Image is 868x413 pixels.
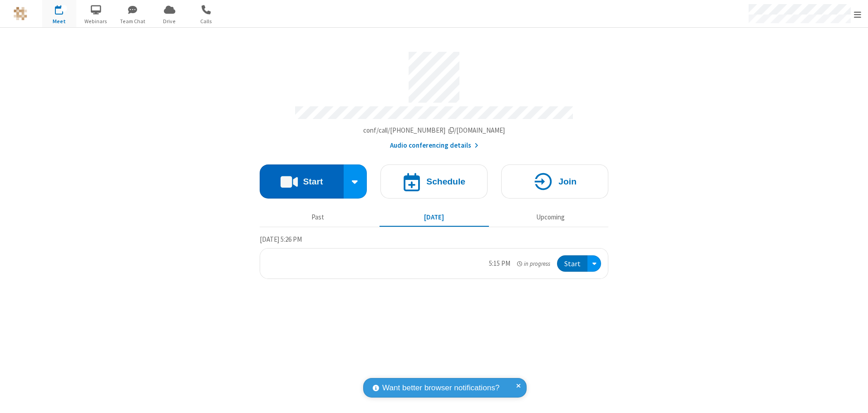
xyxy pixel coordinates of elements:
[501,164,608,199] button: Join
[489,259,510,269] div: 5:15 PM
[363,125,505,136] button: Copy my meeting room linkCopy my meeting room link
[587,255,601,272] div: Open menu
[382,382,499,394] span: Want better browser notifications?
[260,45,608,151] section: Account details
[61,5,67,12] div: 1
[303,177,323,186] h4: Start
[496,209,605,226] button: Upcoming
[380,164,488,199] button: Schedule
[517,259,550,268] em: in progress
[153,17,187,25] span: Drive
[260,235,302,244] span: [DATE] 5:26 PM
[558,177,577,186] h4: Join
[42,17,76,25] span: Meet
[380,209,489,226] button: [DATE]
[390,140,478,151] button: Audio conferencing details
[79,17,113,25] span: Webinars
[189,17,223,25] span: Calls
[344,164,367,199] div: Start conference options
[260,164,344,199] button: Start
[116,17,150,25] span: Team Chat
[14,7,27,20] img: QA Selenium DO NOT DELETE OR CHANGE
[845,389,861,407] iframe: Chat
[263,209,373,226] button: Past
[557,255,587,272] button: Start
[426,177,465,186] h4: Schedule
[260,234,608,279] section: Today's Meetings
[363,126,505,134] span: Copy my meeting room link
